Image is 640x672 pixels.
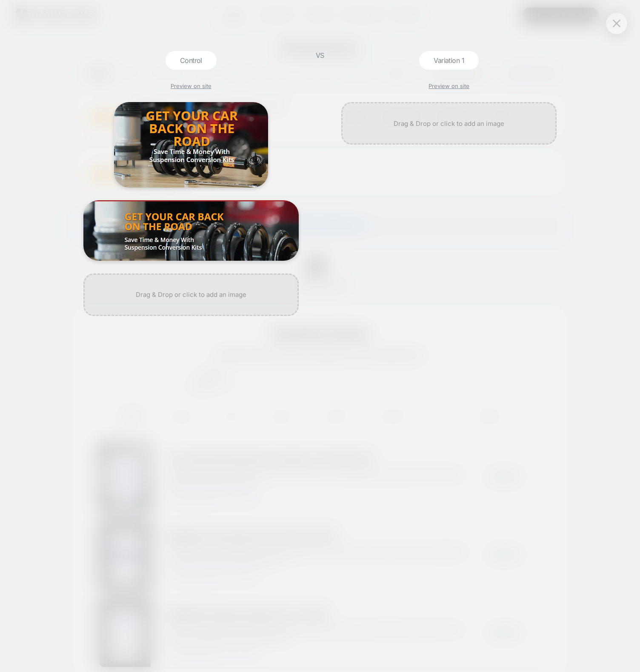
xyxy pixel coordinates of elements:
a: Preview on site [429,83,469,89]
img: close [613,20,620,27]
div: Control [166,51,217,70]
img: generic_89c42019-3f3f-4758-a568-0f8bfa1348f3.png [114,102,268,188]
div: Variation 1 [419,51,479,70]
img: generic_31beb369-fd28-465e-bbcf-dc7f5155adf7.png [83,200,299,261]
a: Preview on site [171,83,211,89]
div: VS [309,51,331,672]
